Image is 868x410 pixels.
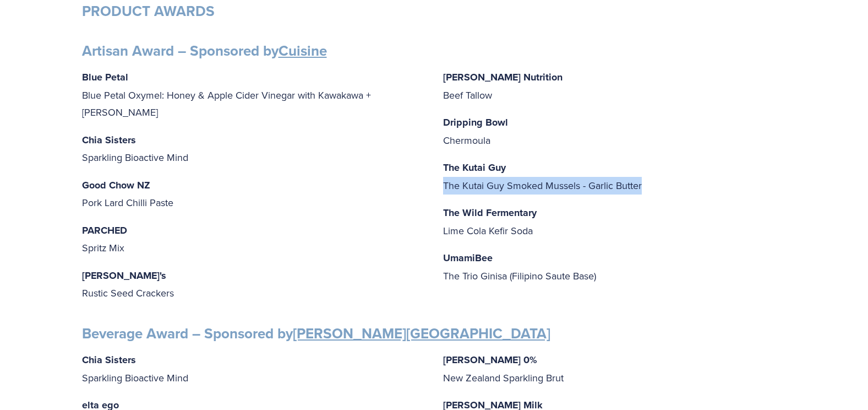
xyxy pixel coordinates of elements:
p: Sparkling Bioactive Mind [82,131,425,166]
strong: Chia Sisters [82,353,136,367]
p: The Kutai Guy Smoked Mussels - Garlic Butter [443,159,787,194]
p: Rustic Seed Crackers [82,267,425,302]
p: The Trio Ginisa (Filipino Saute Base) [443,249,787,284]
strong: PRODUCT AWARDS [82,1,215,21]
a: [PERSON_NAME][GEOGRAPHIC_DATA] [293,323,550,344]
p: Beef Tallow [443,68,787,104]
strong: Artisan Award – Sponsored by [82,40,327,61]
strong: Dripping Bowl [443,115,508,130]
strong: Blue Petal [82,70,128,84]
strong: [PERSON_NAME] Nutrition [443,70,563,84]
p: Lime Cola Kefir Soda [443,204,787,239]
strong: [PERSON_NAME]'s [82,268,166,283]
strong: The Wild Fermentary [443,206,537,220]
a: Cuisine [279,40,327,61]
p: New Zealand Sparkling Brut [443,351,787,386]
strong: The Kutai Guy [443,160,506,175]
p: Spritz Mix [82,222,425,257]
p: Pork Lard Chilli Paste [82,176,425,212]
strong: Chia Sisters [82,133,136,147]
strong: PARCHED [82,223,127,238]
p: Sparkling Bioactive Mind [82,351,425,386]
strong: Beverage Award – Sponsored by [82,323,550,344]
strong: UmamiBee [443,251,493,265]
p: Chermoula [443,114,787,149]
strong: [PERSON_NAME] 0% [443,353,537,367]
p: Blue Petal Oxymel: Honey & Apple Cider Vinegar with Kawakawa + [PERSON_NAME] [82,68,425,121]
strong: Good Chow NZ [82,178,150,192]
